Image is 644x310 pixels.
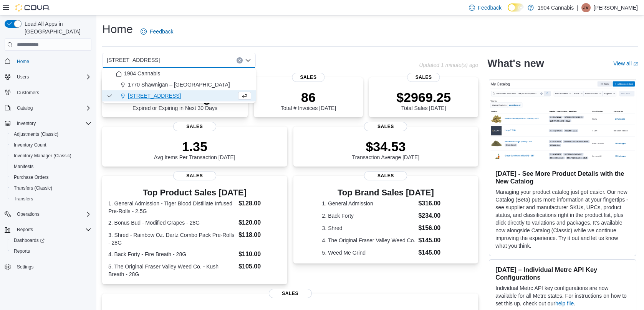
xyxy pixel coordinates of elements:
[154,139,235,160] div: Avg Items Per Transaction [DATE]
[2,72,94,82] button: Users
[2,103,94,113] button: Catalog
[11,194,36,203] a: Transfers
[11,236,91,245] span: Dashboards
[352,139,420,154] p: $34.53
[14,57,32,66] a: Home
[633,62,638,67] svg: External link
[14,225,36,234] button: Reports
[322,237,416,244] dt: 4. The Original Fraser Valley Weed Co.
[17,90,39,96] span: Customers
[173,122,216,131] span: Sales
[137,24,176,39] a: Feedback
[487,57,544,70] h2: What's new
[14,88,91,97] span: Customers
[8,140,94,150] button: Inventory Count
[2,87,94,98] button: Customers
[508,3,524,12] input: Dark Mode
[418,248,449,257] dd: $145.00
[17,211,40,217] span: Operations
[2,224,94,235] button: Reports
[14,248,30,254] span: Reports
[2,55,94,67] button: Home
[108,219,235,227] dt: 2. Bonus Bud - Modified Grapes - 28G
[11,183,55,193] a: Transfers (Classic)
[173,171,216,180] span: Sales
[17,105,33,111] span: Catalog
[11,247,33,256] a: Reports
[495,266,630,281] h3: [DATE] – Individual Metrc API Key Configurations
[8,129,94,140] button: Adjustments (Classic)
[15,4,50,12] img: Cova
[407,73,440,82] span: Sales
[102,22,133,37] h1: Home
[322,224,416,232] dt: 3. Shred
[5,52,91,292] nav: Complex example
[8,150,94,161] button: Inventory Manager (Classic)
[594,3,638,12] p: [PERSON_NAME]
[14,210,91,219] span: Operations
[364,122,407,131] span: Sales
[8,246,94,257] button: Reports
[322,212,416,220] dt: 2. Back Forty
[418,211,449,220] dd: $234.00
[11,236,48,245] a: Dashboards
[538,3,574,12] p: 1904 Cannabis
[583,3,589,12] span: JV
[418,236,449,245] dd: $145.00
[495,170,630,185] h3: [DATE] - See More Product Details with the New Catalog
[245,57,251,63] button: Close list of options
[14,142,46,148] span: Inventory Count
[2,118,94,129] button: Inventory
[8,183,94,193] button: Transfers (Classic)
[238,218,281,227] dd: $120.00
[14,131,58,137] span: Adjustments (Classic)
[17,120,36,127] span: Inventory
[613,60,638,67] a: View allExternal link
[238,250,281,259] dd: $110.00
[14,56,91,66] span: Home
[107,55,160,65] span: [STREET_ADDRESS]
[8,193,94,204] button: Transfers
[352,139,420,160] div: Transaction Average [DATE]
[8,235,94,246] a: Dashboards
[102,90,256,102] button: [STREET_ADDRESS]
[281,90,336,105] p: 86
[14,72,32,82] button: Users
[396,90,451,111] div: Total Sales [DATE]
[17,74,29,80] span: Users
[555,300,574,307] a: help file
[11,173,91,182] span: Purchase Orders
[238,230,281,240] dd: $118.00
[14,88,42,97] a: Customers
[11,140,50,150] a: Inventory Count
[14,225,91,234] span: Reports
[102,68,256,79] button: 1904 Cannabis
[419,62,478,68] p: Updated 1 minute(s) ago
[14,262,36,272] a: Settings
[102,68,256,102] div: Choose from the following options
[14,103,91,113] span: Catalog
[322,249,416,257] dt: 5. Weed Me Grind
[108,250,235,258] dt: 4. Back Forty - Fire Breath - 28G
[11,162,36,171] a: Manifests
[108,231,235,247] dt: 3. Shred - Rainbow Oz. Dartz Combo Pack Pre-Rolls - 28G
[17,227,33,233] span: Reports
[14,119,39,128] button: Inventory
[14,210,43,219] button: Operations
[154,139,235,154] p: 1.35
[2,209,94,220] button: Operations
[11,162,91,171] span: Manifests
[292,73,324,82] span: Sales
[14,72,91,82] span: Users
[14,153,71,159] span: Inventory Manager (Classic)
[418,223,449,233] dd: $156.00
[128,92,181,100] span: [STREET_ADDRESS]
[11,130,61,139] a: Adjustments (Classic)
[14,163,33,170] span: Manifests
[108,188,281,197] h3: Top Product Sales [DATE]
[281,90,336,111] div: Total # Invoices [DATE]
[11,173,52,182] a: Purchase Orders
[14,196,33,202] span: Transfers
[8,172,94,183] button: Purchase Orders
